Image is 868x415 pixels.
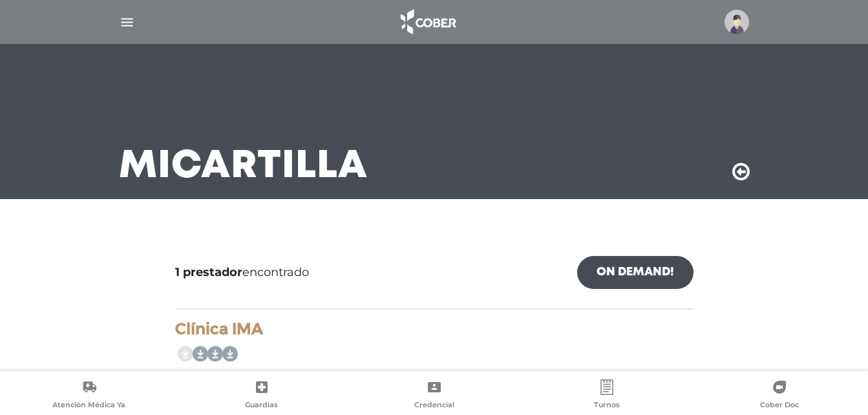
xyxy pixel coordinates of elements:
a: Cober Doc [693,379,865,412]
span: Credencial [414,400,454,412]
h3: Mi Cartilla [119,150,368,184]
a: Credencial [348,379,520,412]
h4: Clínica IMA [175,320,693,339]
a: Guardias [175,379,348,412]
img: profile-placeholder.svg [725,10,749,34]
span: Atención Médica Ya [52,400,125,412]
img: Cober_menu-lines-white.svg [119,14,135,30]
span: Turnos [594,400,620,412]
span: encontrado [175,264,309,281]
a: Atención Médica Ya [3,379,175,412]
span: Cober Doc [760,400,799,412]
img: logo_cober_home-white.png [394,6,461,37]
a: Turnos [520,379,693,412]
span: Guardias [245,400,278,412]
a: On Demand! [577,256,693,289]
b: 1 prestador [175,265,242,279]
